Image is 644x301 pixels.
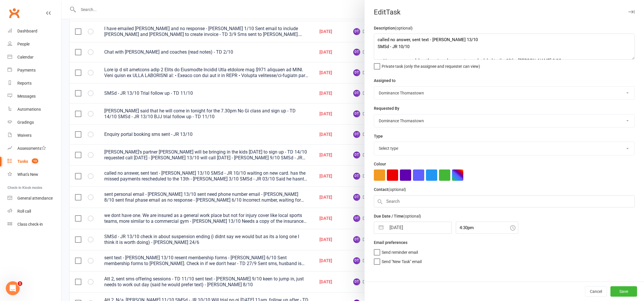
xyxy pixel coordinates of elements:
button: Cancel [585,286,607,297]
div: Assessments [17,146,46,151]
a: What's New [8,168,61,181]
a: General attendance kiosk mode [8,192,61,205]
span: 13 [32,158,38,163]
div: Gradings [17,120,34,125]
span: Private task (only the assignee and requester can view) [382,62,480,69]
div: General attendance [17,196,53,200]
a: Dashboard [8,25,61,38]
label: Description [374,25,413,31]
div: Payments [17,68,36,72]
a: People [8,38,61,51]
div: Roll call [17,209,31,214]
span: Send reminder email [382,248,418,255]
label: Colour [374,161,386,167]
div: Automations [17,107,41,112]
span: 1 [18,281,22,286]
label: Assigned to [374,77,396,84]
div: Waivers [17,133,32,138]
a: Payments [8,64,61,77]
label: Email preferences [374,239,407,246]
a: Tasks 13 [8,155,61,168]
a: Automations [8,103,61,116]
small: (optional) [395,26,413,30]
iframe: Intercom live chat [6,281,20,295]
small: (optional) [388,187,406,192]
div: Reports [17,81,32,85]
a: Calendar [8,51,61,64]
small: (optional) [403,214,421,218]
input: Search [374,195,635,207]
a: Clubworx [7,6,21,20]
div: Calendar [17,55,34,59]
a: Reports [8,77,61,90]
label: Due Date / Time [374,213,421,219]
a: Messages [8,90,61,103]
div: Class check-in [17,222,43,227]
label: Contact [374,186,406,193]
div: What's New [17,172,38,177]
a: Roll call [8,205,61,218]
div: Messages [17,94,36,98]
span: Send "New Task" email [382,257,422,264]
label: Type [374,133,383,139]
a: Gradings [8,116,61,129]
div: Edit Task [365,8,644,16]
label: Requested By [374,105,399,112]
div: People [17,42,30,46]
div: Dashboard [17,29,37,33]
div: Tasks [17,159,28,164]
button: Save [610,286,637,297]
a: Assessments [8,142,61,155]
a: Waivers [8,129,61,142]
a: Class kiosk mode [8,218,61,231]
